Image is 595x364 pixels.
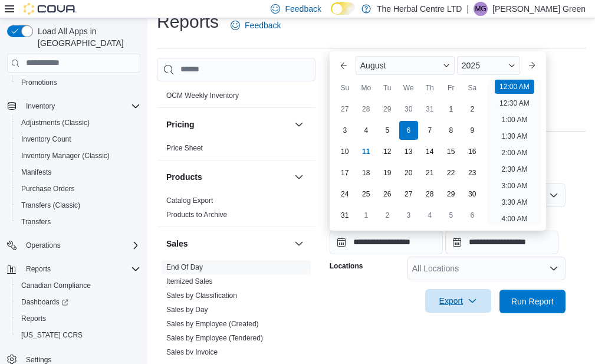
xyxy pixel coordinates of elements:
[285,3,321,15] span: Feedback
[357,185,376,204] div: day-25
[462,61,480,70] span: 2025
[442,100,461,119] div: day-1
[399,121,418,140] div: day-6
[166,196,213,205] span: Catalog Export
[12,164,145,181] button: Manifests
[463,185,482,204] div: day-30
[21,217,51,227] span: Transfers
[442,206,461,225] div: day-5
[463,142,482,161] div: day-16
[420,163,439,182] div: day-21
[166,320,259,328] a: Sales by Employee (Created)
[12,131,145,147] button: Inventory Count
[21,330,83,340] span: [US_STATE] CCRS
[463,121,482,140] div: day-9
[497,146,532,160] li: 2:00 AM
[12,327,145,343] button: [US_STATE] CCRS
[399,206,418,225] div: day-3
[166,144,203,152] a: Price Sheet
[497,212,532,226] li: 4:00 AM
[336,185,354,204] div: day-24
[17,149,140,163] span: Inventory Manager (Classic)
[357,78,376,97] div: Mo
[166,319,259,329] span: Sales by Employee (Created)
[21,262,140,276] span: Reports
[245,19,281,31] span: Feedback
[21,281,91,290] span: Canadian Compliance
[166,143,203,153] span: Price Sheet
[21,184,75,194] span: Purchase Orders
[292,117,306,132] button: Pricing
[17,149,114,163] a: Inventory Manager (Classic)
[399,100,418,119] div: day-30
[497,179,532,193] li: 3:00 AM
[497,195,532,209] li: 3:30 AM
[378,142,397,161] div: day-12
[166,238,290,250] button: Sales
[157,141,315,160] div: Pricing
[21,262,55,276] button: Reports
[495,96,534,110] li: 12:30 AM
[17,132,140,146] span: Inventory Count
[17,165,56,179] a: Manifests
[12,277,145,294] button: Canadian Compliance
[33,25,140,49] span: Load All Apps in [GEOGRAPHIC_DATA]
[17,295,73,309] a: Dashboards
[292,237,306,251] button: Sales
[166,119,290,130] button: Pricing
[420,185,439,204] div: day-28
[17,76,140,90] span: Promotions
[12,74,145,91] button: Promotions
[330,231,443,254] input: Press the down key to enter a popover containing a calendar. Press the escape key to close the po...
[499,290,566,313] button: Run Report
[17,311,51,326] a: Reports
[166,263,203,272] span: End Of Day
[12,147,145,164] button: Inventory Manager (Classic)
[336,142,354,161] div: day-10
[511,296,554,307] span: Run Report
[21,238,140,252] span: Operations
[21,151,110,160] span: Inventory Manager (Classic)
[21,99,140,113] span: Inventory
[377,2,462,16] p: The Herbal Centre LTD
[12,197,145,214] button: Transfers (Classic)
[336,163,354,182] div: day-17
[166,305,208,314] span: Sales by Day
[17,311,140,326] span: Reports
[17,295,140,309] span: Dashboards
[21,297,68,307] span: Dashboards
[442,163,461,182] div: day-22
[166,211,227,219] a: Products to Archive
[26,241,61,250] span: Operations
[166,277,213,286] a: Itemized Sales
[549,264,558,273] button: Open list of options
[425,289,491,313] button: Export
[474,2,488,16] div: Meighen Green
[378,78,397,97] div: Tu
[2,237,145,254] button: Operations
[378,185,397,204] div: day-26
[420,206,439,225] div: day-4
[166,210,227,219] span: Products to Archive
[21,314,46,323] span: Reports
[420,100,439,119] div: day-31
[420,121,439,140] div: day-7
[442,121,461,140] div: day-8
[17,215,140,229] span: Transfers
[336,100,354,119] div: day-27
[21,99,60,113] button: Inventory
[17,182,140,196] span: Purchase Orders
[166,348,218,356] a: Sales by Invoice
[420,142,439,161] div: day-14
[336,78,354,97] div: Su
[357,121,376,140] div: day-4
[292,170,306,184] button: Products
[17,116,94,130] a: Adjustments (Classic)
[157,10,219,34] h1: Reports
[17,328,140,342] span: Washington CCRS
[356,56,455,75] div: Button. Open the month selector. August is currently selected.
[17,116,140,130] span: Adjustments (Classic)
[157,194,315,227] div: Products
[331,2,356,15] input: Dark Mode
[12,181,145,197] button: Purchase Orders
